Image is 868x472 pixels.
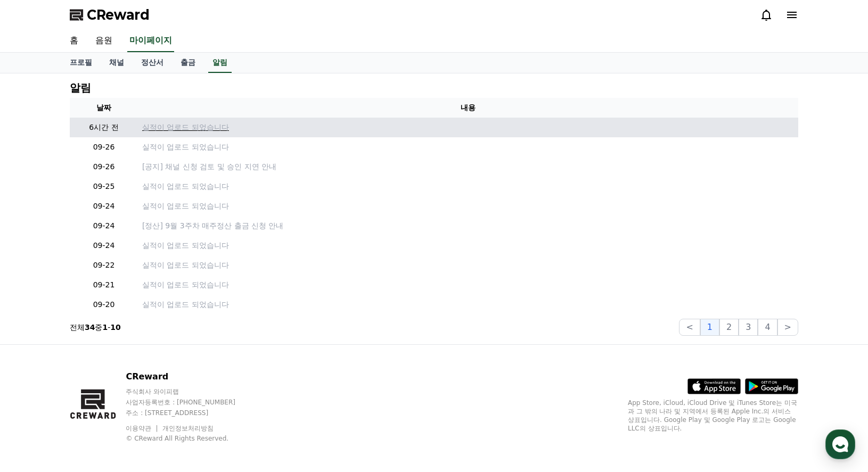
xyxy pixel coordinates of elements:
p: 6시간 전 [74,122,134,133]
a: 이용약관 [126,425,159,432]
span: 홈 [34,353,40,362]
a: 음원 [87,30,121,52]
a: 실적이 업로드 되었습니다 [142,260,794,271]
strong: 34 [85,323,95,332]
a: 프로필 [61,53,101,73]
button: 3 [739,319,758,336]
a: 개인정보처리방침 [162,425,214,432]
button: 2 [719,319,739,336]
span: 대화 [97,354,110,362]
button: 4 [758,319,777,336]
a: 실적이 업로드 되었습니다 [142,122,794,133]
a: 정산서 [133,53,172,73]
span: CReward [87,6,150,23]
p: 09-21 [74,279,134,291]
a: [공지] 채널 신청 검토 및 승인 지연 안내 [142,161,794,172]
a: 설정 [137,337,204,364]
button: 1 [700,319,719,336]
button: < [679,319,700,336]
p: 전체 중 - [70,322,121,333]
th: 날짜 [70,98,138,118]
a: [정산] 9월 3주차 매주정산 출금 신청 안내 [142,220,794,231]
p: 09-26 [74,161,134,172]
p: 09-22 [74,260,134,271]
strong: 1 [102,323,108,332]
a: 실적이 업로드 되었습니다 [142,299,794,310]
a: 실적이 업로드 되었습니다 [142,201,794,212]
a: 대화 [70,337,137,364]
p: 주식회사 와이피랩 [126,387,256,396]
p: 09-26 [74,142,134,153]
strong: 10 [110,323,120,332]
button: > [777,319,798,336]
p: 09-24 [74,201,134,212]
a: 마이페이지 [127,30,174,52]
a: 실적이 업로드 되었습니다 [142,240,794,251]
p: © CReward All Rights Reserved. [126,434,256,443]
p: 09-24 [74,220,134,231]
p: 사업자등록번호 : [PHONE_NUMBER] [126,398,256,407]
h4: 알림 [70,82,91,94]
p: 09-25 [74,181,134,192]
th: 내용 [138,98,798,118]
a: 홈 [61,30,87,52]
a: 알림 [208,53,232,73]
a: 홈 [3,337,70,364]
p: CReward [126,370,256,383]
p: 09-20 [74,299,134,310]
p: 09-24 [74,240,134,251]
span: 설정 [165,353,177,362]
a: 채널 [101,53,133,73]
a: 실적이 업로드 되었습니다 [142,279,794,291]
a: 실적이 업로드 되었습니다 [142,181,794,192]
p: App Store, iCloud, iCloud Drive 및 iTunes Store는 미국과 그 밖의 나라 및 지역에서 등록된 Apple Inc.의 서비스 상표입니다. Goo... [628,399,798,433]
a: 실적이 업로드 되었습니다 [142,142,794,153]
p: 주소 : [STREET_ADDRESS] [126,409,256,417]
a: 출금 [172,53,204,73]
a: CReward [70,6,150,23]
